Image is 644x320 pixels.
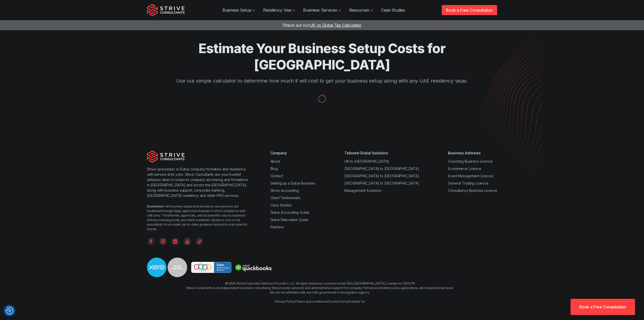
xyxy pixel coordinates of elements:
p: Use our simple calculator to determine how much it will cost to get your business setup along wit... [167,77,477,85]
p: Strive specialises in Dubai company formation and residency with service at its core. Strive Cons... [147,166,250,198]
a: Resources [345,5,377,15]
a: Case Studies [377,5,409,15]
a: Coaching Business Licence [448,159,493,163]
a: Dubai Relocation Guide [270,218,308,222]
div: Business Activities [448,150,497,156]
a: Setting up a Dubai Business [270,181,315,185]
div: Company [270,150,315,156]
h1: Estimate Your Business Setup Costs for [GEOGRAPHIC_DATA] [167,40,477,73]
a: YouTube [183,237,191,245]
a: General Trading Licence [448,181,488,185]
a: About [270,159,280,163]
a: Business Setup [218,5,259,15]
a: Terms and conditions [296,300,327,303]
a: Strive Accounting [270,188,299,193]
img: Strive is a quickbooks Partner [233,262,274,273]
button: Consent Preferences [6,307,13,314]
a: Check out ourUK vs Dubai Tax Calculator [283,23,362,28]
a: [GEOGRAPHIC_DATA] to [GEOGRAPHIC_DATA] [344,166,419,171]
div: Tailored Global Solutions [344,150,419,156]
div: © 2025 Strive Corporate Services Provider L.L.C. All rights reserved. Licensed under DED, [GEOGRA... [186,281,454,304]
div: : All business setup and residency visa services are facilitated through legal, approved channels... [147,204,250,231]
a: Contact Us [349,300,365,303]
a: Client Testimonials [270,196,300,200]
a: Business Services [299,5,345,15]
a: Blog [270,166,278,171]
a: Dubai Accounting Guide [270,210,309,215]
a: Residency Visa [259,5,299,15]
img: Strive is a Xero Silver Partner [147,258,187,277]
strong: Disclaimer [147,204,164,208]
a: TikTok [195,237,203,245]
img: Revisit consent button [6,307,13,314]
img: Strive Consultants [147,4,185,16]
a: Cookie Policy [328,300,348,303]
span: UK vs Dubai Tax Calculator [310,23,362,28]
a: Event Management Licence [448,174,493,178]
a: Management Solutions [344,188,381,193]
a: Contact [270,174,283,178]
a: Facebook [147,237,155,245]
a: [GEOGRAPHIC_DATA] to [GEOGRAPHIC_DATA] [344,181,419,185]
a: Ecommerce Licence [448,166,481,171]
a: Privacy Policy [275,300,295,303]
a: Instagram [159,237,167,245]
a: Linkedin [171,237,179,245]
a: Consultancy Business Licence [448,188,497,193]
a: UK to [GEOGRAPHIC_DATA] [344,159,389,163]
a: Case Studies [270,203,292,207]
img: Strive is a Zoho Partner [191,262,231,273]
a: Book a Free Consultation [571,299,635,315]
a: Book a Free Consultation [442,5,497,15]
img: Strive Consultants [147,150,185,163]
a: Partners [270,225,284,229]
a: [GEOGRAPHIC_DATA] to [GEOGRAPHIC_DATA] [344,174,419,178]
